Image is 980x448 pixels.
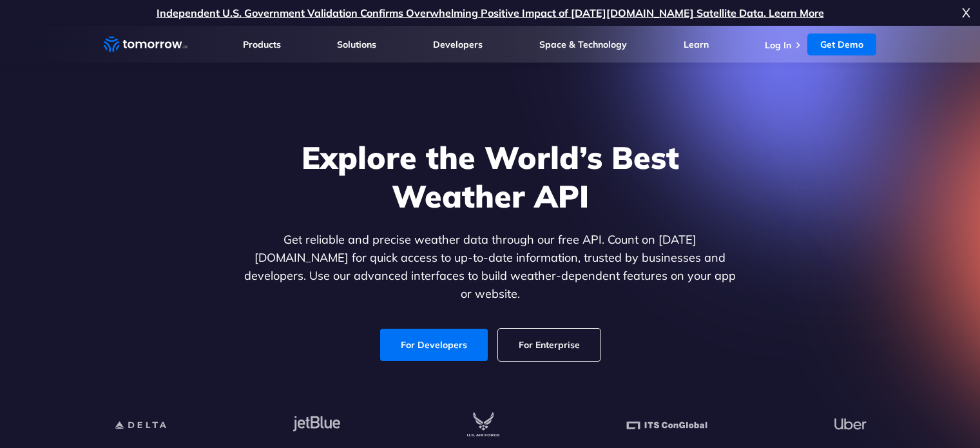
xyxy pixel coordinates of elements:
a: Log In [765,39,791,51]
p: Get reliable and precise weather data through our free API. Count on [DATE][DOMAIN_NAME] for quic... [242,231,739,303]
a: For Enterprise [498,329,600,361]
a: For Developers [380,329,488,361]
a: Independent U.S. Government Validation Confirms Overwhelming Positive Impact of [DATE][DOMAIN_NAM... [157,6,824,19]
a: Products [243,39,281,50]
a: Home link [104,35,187,54]
a: Learn [684,39,709,50]
a: Solutions [337,39,376,50]
a: Get Demo [807,34,876,55]
a: Developers [433,39,483,50]
a: Space & Technology [539,39,627,50]
h1: Explore the World’s Best Weather API [242,138,739,215]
